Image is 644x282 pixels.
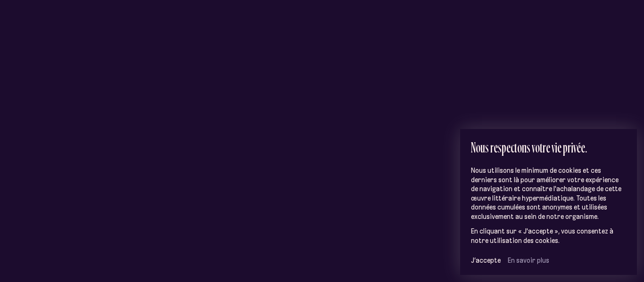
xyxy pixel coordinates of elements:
[471,139,627,155] h2: Nous respectons votre vie privée.
[471,166,627,221] p: Nous utilisons le minimum de cookies et ces derniers sont là pour améliorer votre expérience de n...
[471,256,501,265] button: J’accepte
[471,227,627,245] p: En cliquant sur « J'accepte », vous consentez à notre utilisation des cookies.
[508,256,549,265] a: En savoir plus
